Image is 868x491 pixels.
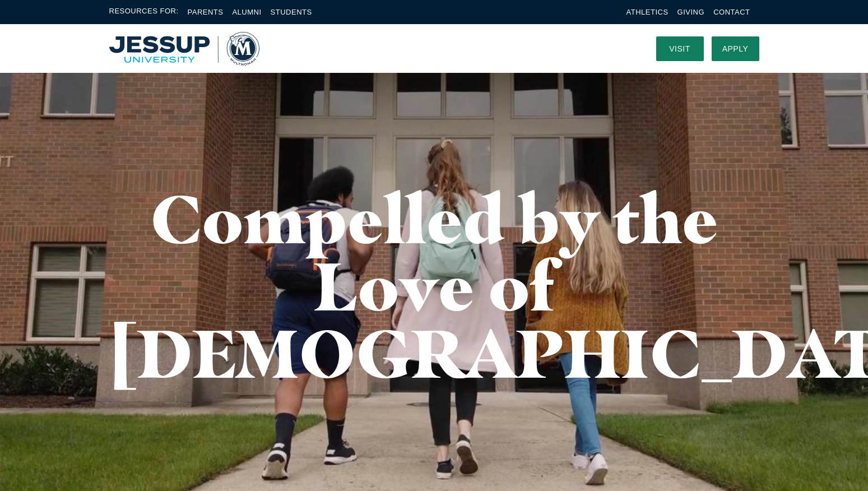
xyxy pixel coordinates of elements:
a: Athletics [626,8,669,16]
a: Parents [188,8,224,16]
h1: Compelled by the Love of [DEMOGRAPHIC_DATA] [109,185,759,387]
a: Students [271,8,312,16]
a: Giving [677,8,705,16]
a: Alumni [232,8,261,16]
a: Apply [712,36,759,61]
a: Visit [656,36,704,61]
img: Multnomah University Logo [109,32,259,66]
a: Contact [713,8,750,16]
span: Resources For: [109,6,179,18]
a: Home [109,32,259,66]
